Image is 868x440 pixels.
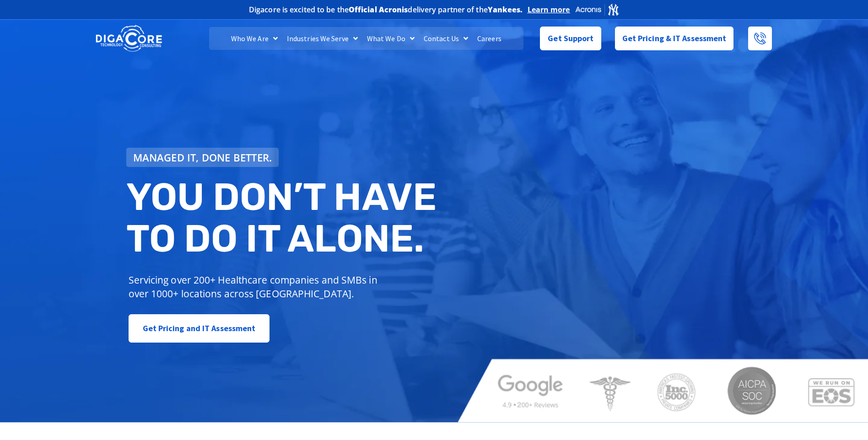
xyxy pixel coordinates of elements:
[615,27,734,50] a: Get Pricing & IT Assessment
[133,152,272,162] span: Managed IT, done better.
[129,314,270,343] a: Get Pricing and IT Assessment
[473,27,506,50] a: Careers
[622,29,727,48] span: Get Pricing & IT Assessment
[129,273,384,300] p: Servicing over 200+ Healthcare companies and SMBs in over 1000+ locations across [GEOGRAPHIC_DATA].
[575,3,620,16] img: Acronis
[548,29,593,48] span: Get Support
[540,27,601,50] a: Get Support
[249,6,523,13] h2: Digacore is excited to be the delivery partner of the
[143,319,256,338] span: Get Pricing and IT Assessment
[126,176,441,260] h2: You don’t have to do IT alone.
[488,5,523,15] b: Yankees.
[362,27,419,50] a: What We Do
[209,27,523,50] nav: Menu
[419,27,473,50] a: Contact Us
[226,27,282,50] a: Who We Are
[349,5,408,15] b: Official Acronis
[282,27,362,50] a: Industries We Serve
[96,24,162,53] img: DigaCore Technology Consulting
[126,148,279,167] a: Managed IT, done better.
[528,5,570,14] a: Learn more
